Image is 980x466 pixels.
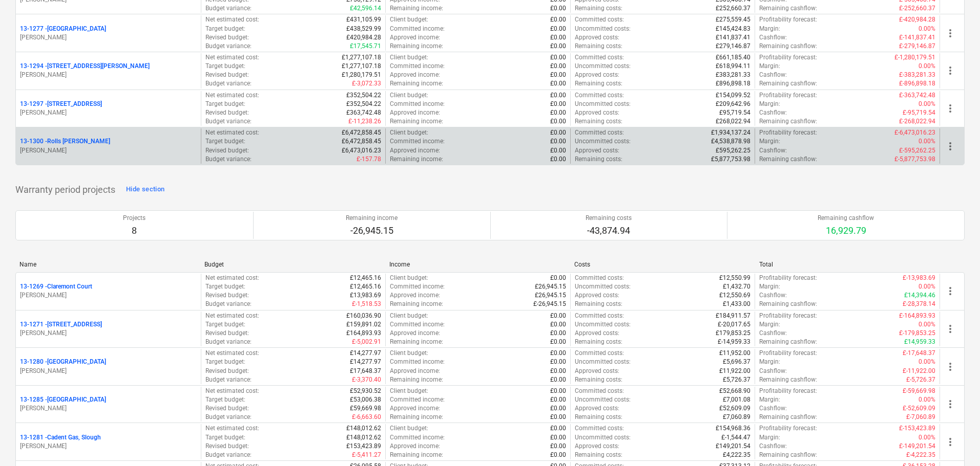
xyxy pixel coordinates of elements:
[20,62,197,79] div: 13-1294 -[STREET_ADDRESS][PERSON_NAME][PERSON_NAME]
[205,53,259,62] p: Net estimated cost :
[390,329,440,338] p: Approved income :
[723,375,750,384] p: £5,726.37
[346,329,381,338] p: £164,893.93
[390,137,445,146] p: Committed income :
[550,387,566,395] p: £0.00
[586,225,632,237] p: -43,874.94
[350,395,381,404] p: £53,006.38
[575,358,631,366] p: Uncommitted costs :
[550,91,566,100] p: £0.00
[346,100,381,108] p: £352,504.22
[575,53,624,62] p: Committed costs :
[550,146,566,155] p: £0.00
[575,79,622,88] p: Remaining costs :
[205,62,245,71] p: Target budget :
[390,117,443,126] p: Remaining income :
[20,137,197,154] div: 13-1300 -Rolls [PERSON_NAME][PERSON_NAME]
[550,312,566,320] p: £0.00
[350,387,381,395] p: £52,930.52
[574,261,751,268] div: Costs
[716,25,750,33] p: £145,424.83
[759,329,787,338] p: Cashflow :
[944,102,956,115] span: more_vert
[126,184,164,195] div: Hide section
[759,300,817,308] p: Remaining cashflow :
[944,323,956,335] span: more_vert
[944,398,956,410] span: more_vert
[390,42,443,51] p: Remaining income :
[818,225,874,237] p: 16,929.79
[575,91,624,100] p: Committed costs :
[716,33,750,42] p: £141,837.41
[390,4,443,13] p: Remaining income :
[716,4,750,13] p: £252,660.37
[390,349,428,358] p: Client budget :
[759,395,780,404] p: Margin :
[919,320,935,329] p: 0.00%
[575,71,619,79] p: Approved costs :
[390,71,440,79] p: Approved income :
[350,274,381,282] p: £12,465.16
[390,387,428,395] p: Client budget :
[903,108,935,117] p: £-95,719.54
[205,375,252,384] p: Budget variance :
[716,79,750,88] p: £896,898.18
[759,282,780,291] p: Margin :
[759,358,780,366] p: Margin :
[759,128,817,137] p: Profitability forecast :
[550,274,566,282] p: £0.00
[342,71,381,79] p: £1,280,179.51
[205,33,249,42] p: Revised budget :
[575,25,631,33] p: Uncommitted costs :
[390,312,428,320] p: Client budget :
[711,128,750,137] p: £1,934,137.24
[390,367,440,375] p: Approved income :
[350,282,381,291] p: £12,465.16
[550,137,566,146] p: £0.00
[575,42,622,51] p: Remaining costs :
[123,214,145,223] p: Projects
[759,53,817,62] p: Profitability forecast :
[350,358,381,366] p: £14,277.97
[575,62,631,71] p: Uncommitted costs :
[205,367,249,375] p: Revised budget :
[723,395,750,404] p: £7,001.08
[346,214,398,223] p: Remaining income
[390,25,445,33] p: Committed income :
[342,53,381,62] p: £1,277,107.18
[205,395,245,404] p: Target budget :
[944,64,956,77] span: more_vert
[716,312,750,320] p: £184,911.57
[390,338,443,346] p: Remaining income :
[205,42,252,51] p: Budget variance :
[719,108,750,117] p: £95,719.54
[535,282,566,291] p: £26,945.15
[716,42,750,51] p: £279,146.87
[346,25,381,33] p: £438,529.99
[20,329,197,338] p: [PERSON_NAME]
[390,62,445,71] p: Committed income :
[759,42,817,51] p: Remaining cashflow :
[342,128,381,137] p: £6,472,858.45
[205,91,259,100] p: Net estimated cost :
[575,312,624,320] p: Committed costs :
[575,387,624,395] p: Committed costs :
[575,33,619,42] p: Approved costs :
[204,261,381,268] div: Budget
[903,349,935,358] p: £-17,648.37
[919,137,935,146] p: 0.00%
[205,338,252,346] p: Budget variance :
[575,274,624,282] p: Committed costs :
[818,214,874,223] p: Remaining cashflow
[903,387,935,395] p: £-59,669.98
[716,53,750,62] p: £661,185.40
[575,155,622,164] p: Remaining costs :
[20,137,110,146] p: 13-1300 - Rolls [PERSON_NAME]
[205,128,259,137] p: Net estimated cost :
[899,79,935,88] p: £-896,898.18
[759,274,817,282] p: Profitability forecast :
[550,79,566,88] p: £0.00
[390,375,443,384] p: Remaining income :
[759,349,817,358] p: Profitability forecast :
[390,53,428,62] p: Client budget :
